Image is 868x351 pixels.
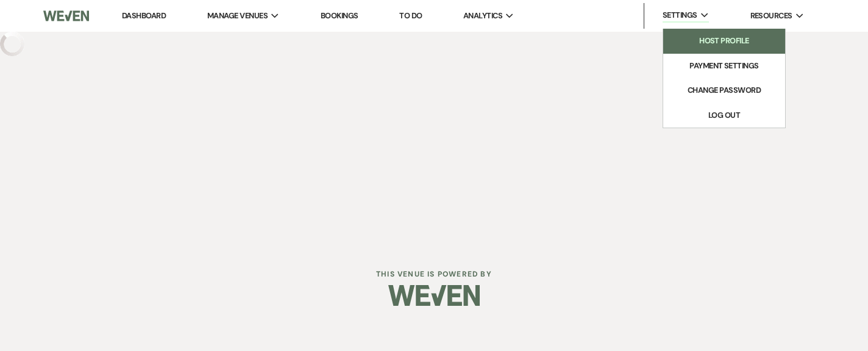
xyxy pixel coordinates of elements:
span: Analytics [463,10,502,22]
span: Manage Venues [207,10,268,22]
a: Host Profile [663,29,785,53]
a: Payment Settings [663,54,785,78]
a: To Do [399,10,422,21]
a: Dashboard [122,10,166,21]
li: Change Password [669,84,779,96]
span: Resources [750,10,792,22]
li: Payment Settings [669,60,779,72]
a: Log Out [663,103,785,128]
img: Weven Logo [388,274,480,317]
img: Weven Logo [43,3,89,29]
a: Bookings [321,10,358,21]
li: Host Profile [669,35,779,47]
a: Change Password [663,78,785,103]
span: Settings [663,9,697,21]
